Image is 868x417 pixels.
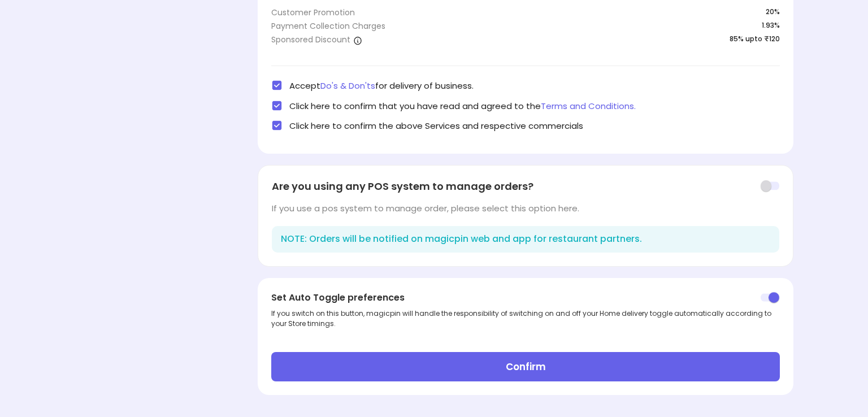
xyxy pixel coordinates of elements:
[272,202,779,214] div: If you use a pos system to manage order, please select this option here.
[271,80,283,91] img: check
[353,36,362,45] img: a1isth1TvIaw5-r4PTQNnx6qH7hW1RKYA7fi6THaHSkdiamaZazZcPW6JbVsfR8_gv9BzWgcW1PiHueWjVd6jXxw-cSlbelae...
[541,100,636,112] span: Terms and Conditions.
[271,309,780,328] div: If you switch on this button, magicpin will handle the responsibility of switching on and off you...
[761,292,780,304] img: pjpZYCU39gJvuxdatW4kArkLHrOpv3x53-IMsG4-PmLRue8W0vkwj7d-qyxTLkUJ2NTKs8Wi_BLD-WXOcR-hvawfdeE4R0UVS...
[762,20,780,34] span: 1.93%
[271,100,283,111] img: check
[271,7,355,18] div: Customer Promotion
[271,34,362,45] div: Sponsored Discount
[320,80,375,92] span: Do's & Don'ts
[271,20,385,32] div: Payment Collection Charges
[760,180,779,192] img: toggle
[766,7,780,18] span: 20 %
[289,100,636,112] span: Click here to confirm that you have read and agreed to the
[289,80,474,92] span: Accept for delivery of business.
[271,292,405,305] span: Set Auto Toggle preferences
[271,120,283,131] img: check
[730,34,780,47] span: 85% upto ₹120
[272,226,779,253] div: NOTE: Orders will be notified on magicpin web and app for restaurant partners.
[289,120,583,132] span: Click here to confirm the above Services and respective commercials
[271,352,780,381] button: Confirm
[272,179,533,194] span: Are you using any POS system to manage orders?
